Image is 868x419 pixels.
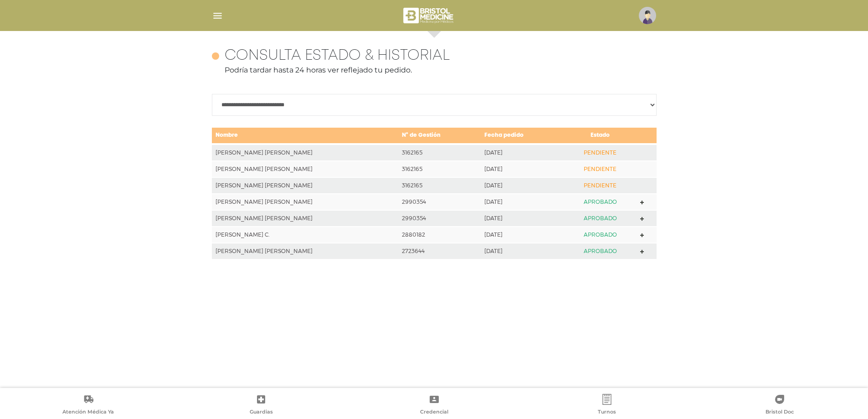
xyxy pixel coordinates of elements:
[398,177,481,194] td: 3162165
[225,47,450,65] h4: Consulta estado & historial
[598,409,616,417] span: Turnos
[481,227,564,243] td: [DATE]
[212,65,657,76] p: Podría tardar hasta 24 horas ver reflejado tu pedido.
[564,161,636,177] td: PENDIENTE
[564,144,636,161] td: PENDIENTE
[212,210,399,227] td: [PERSON_NAME] [PERSON_NAME]
[250,409,273,417] span: Guardias
[564,210,636,227] td: APROBADO
[212,144,399,161] td: [PERSON_NAME] [PERSON_NAME]
[481,177,564,194] td: [DATE]
[212,243,399,259] td: [PERSON_NAME] [PERSON_NAME]
[481,127,564,144] td: Fecha pedido
[693,394,866,417] a: Bristol Doc
[639,7,656,24] img: profile-placeholder.svg
[212,227,399,243] td: [PERSON_NAME] C.
[520,394,693,417] a: Turnos
[564,194,636,210] td: APROBADO
[398,144,481,161] td: 3162165
[212,194,399,210] td: [PERSON_NAME] [PERSON_NAME]
[564,243,636,259] td: APROBADO
[348,394,520,417] a: Credencial
[398,243,481,259] td: 2723644
[212,127,399,144] td: Nombre
[765,409,794,417] span: Bristol Doc
[420,409,448,417] span: Credencial
[212,177,399,194] td: [PERSON_NAME] [PERSON_NAME]
[212,161,399,177] td: [PERSON_NAME] [PERSON_NAME]
[481,243,564,259] td: [DATE]
[402,5,456,26] img: bristol-medicine-blanco.png
[398,127,481,144] td: N° de Gestión
[481,144,564,161] td: [DATE]
[175,394,347,417] a: Guardias
[398,161,481,177] td: 3162165
[2,394,175,417] a: Atención Médica Ya
[212,10,223,21] img: Cober_menu-lines-white.svg
[564,227,636,243] td: APROBADO
[62,409,114,417] span: Atención Médica Ya
[564,177,636,194] td: PENDIENTE
[398,210,481,227] td: 2990354
[398,227,481,243] td: 2880182
[564,127,636,144] td: Estado
[398,194,481,210] td: 2990354
[481,161,564,177] td: [DATE]
[481,210,564,227] td: [DATE]
[481,194,564,210] td: [DATE]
